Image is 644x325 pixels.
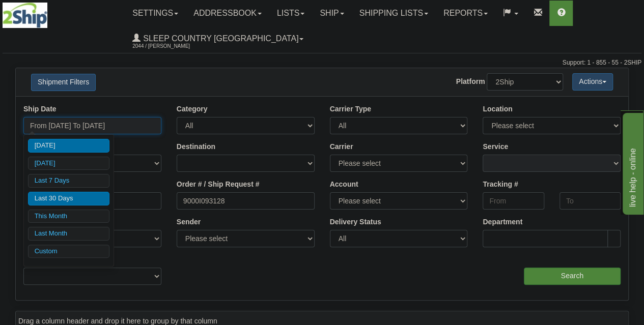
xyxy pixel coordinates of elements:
[312,1,351,26] a: Ship
[186,1,269,26] a: Addressbook
[352,1,436,26] a: Shipping lists
[23,104,57,114] label: Ship Date
[483,104,512,114] label: Location
[330,142,353,152] label: Carrier
[177,142,215,152] label: Destination
[621,110,643,214] iframe: chat widget
[125,1,186,26] a: Settings
[28,174,109,188] li: Last 7 Days
[177,217,201,227] label: Sender
[141,34,298,43] span: Sleep Country [GEOGRAPHIC_DATA]
[572,73,613,91] button: Actions
[483,192,544,210] input: From
[269,1,312,26] a: Lists
[330,180,358,190] label: Account
[28,192,109,205] li: Last 30 Days
[125,26,311,51] a: Sleep Country [GEOGRAPHIC_DATA] 2044 / [PERSON_NAME]
[559,192,621,210] input: To
[28,210,109,223] li: This Month
[330,104,371,114] label: Carrier Type
[177,180,260,190] label: Order # / Ship Request #
[28,157,109,170] li: [DATE]
[483,180,518,190] label: Tracking #
[524,268,621,285] input: Search
[31,74,96,91] button: Shipment Filters
[28,227,109,241] li: Last Month
[483,217,522,227] label: Department
[28,245,109,258] li: Custom
[436,1,495,26] a: Reports
[456,77,485,87] label: Platform
[8,6,94,18] div: live help - online
[3,3,47,28] img: logo2044.jpg
[177,104,208,114] label: Category
[483,142,508,152] label: Service
[132,41,209,51] span: 2044 / [PERSON_NAME]
[3,58,641,67] div: Support: 1 - 855 - 55 - 2SHIP
[28,139,109,153] li: [DATE]
[330,217,381,227] label: Delivery Status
